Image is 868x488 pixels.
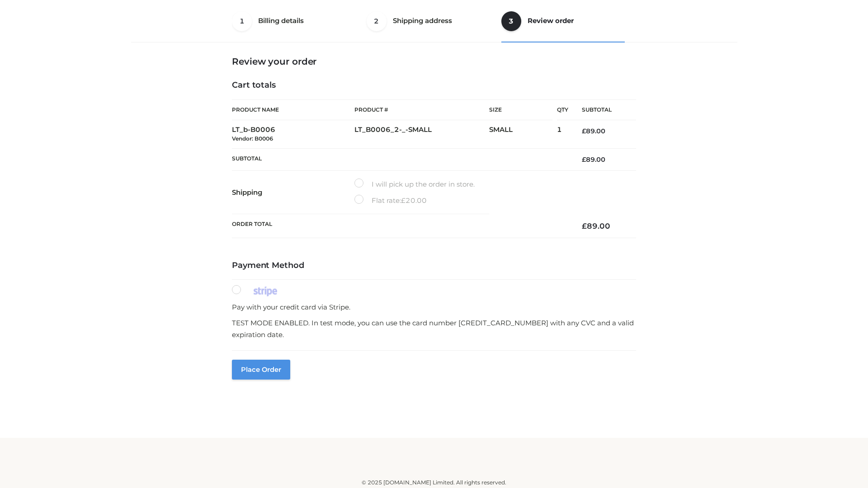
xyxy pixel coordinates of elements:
p: Pay with your credit card via Stripe. [232,301,636,313]
span: £ [582,127,586,135]
td: SMALL [489,120,557,149]
span: £ [582,155,586,164]
h4: Payment Method [232,261,636,271]
td: LT_B0006_2-_-SMALL [354,120,489,149]
bdi: 89.00 [582,221,610,230]
td: 1 [557,120,568,149]
h4: Cart totals [232,80,636,90]
th: Qty [557,99,568,120]
bdi: 89.00 [582,155,605,164]
th: Order Total [232,214,568,238]
span: £ [582,221,587,230]
th: Product Name [232,99,354,120]
th: Subtotal [232,148,568,170]
bdi: 20.00 [401,196,427,205]
span: £ [401,196,406,205]
label: Flat rate: [354,195,427,206]
th: Size [489,100,552,120]
label: I will pick up the order in store. [354,178,475,190]
h3: Review your order [232,56,636,67]
small: Vendor: B0006 [232,135,273,142]
th: Product # [354,99,489,120]
th: Subtotal [568,100,636,120]
button: Place order [232,360,290,380]
td: LT_b-B0006 [232,120,354,149]
bdi: 89.00 [582,127,605,135]
div: © 2025 [DOMAIN_NAME] Limited. All rights reserved. [134,478,734,487]
p: TEST MODE ENABLED. In test mode, you can use the card number [CREDIT_CARD_NUMBER] with any CVC an... [232,317,636,340]
th: Shipping [232,171,354,214]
